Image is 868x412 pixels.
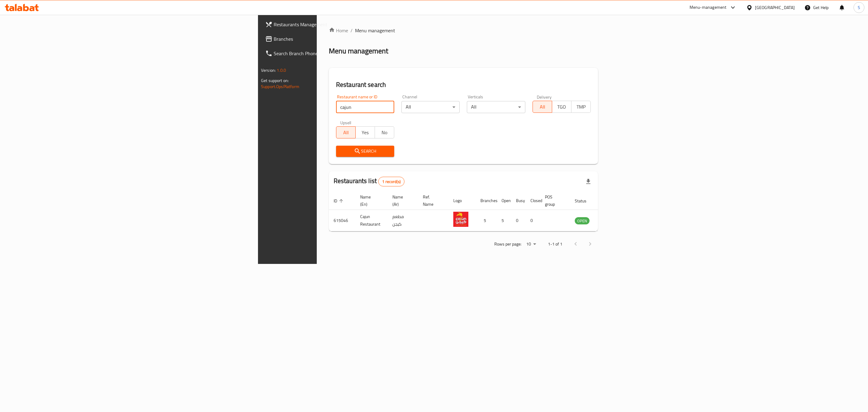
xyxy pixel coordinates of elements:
a: Branches [260,32,403,46]
div: Rows per page: [524,240,538,249]
span: S [858,4,860,11]
span: TGO [555,103,569,111]
a: Search Branch Phone [260,46,403,61]
div: [GEOGRAPHIC_DATA] [755,4,795,11]
button: Search [336,146,394,157]
div: Export file [581,174,596,189]
span: Status [575,197,594,204]
span: Search Branch Phone [274,50,398,57]
div: OPEN [575,217,590,224]
div: Menu-management [690,4,727,11]
span: Get support on: [261,77,289,84]
p: 1-1 of 1 [548,240,562,248]
table: enhanced table [329,192,622,231]
span: 1 record(s) [379,179,404,185]
span: Branches [274,35,398,43]
span: Restaurants Management [274,21,398,28]
input: Search for restaurant name or ID.. [336,101,394,113]
span: All [339,128,353,137]
span: POS group [545,193,563,208]
nav: breadcrumb [329,27,598,34]
span: 1.0.0 [277,66,286,74]
span: Ref. Name [423,193,441,208]
button: TMP [571,101,591,113]
span: All [535,103,550,111]
h2: Restaurant search [336,80,591,89]
th: Closed [526,192,540,210]
h2: Restaurants list [334,176,404,186]
div: All [467,101,525,113]
div: Total records count [378,177,404,186]
th: Busy [511,192,526,210]
th: Branches [476,192,497,210]
a: Support.OpsPlatform [261,83,299,90]
td: 5 [497,210,511,231]
td: 0 [511,210,526,231]
span: Name (En) [360,193,380,208]
span: TMP [574,103,588,111]
div: All [401,101,460,113]
img: Cajun Restaurant [453,212,468,227]
span: Yes [358,128,373,137]
button: Yes [355,126,375,138]
span: Version: [261,66,276,74]
th: Logo [448,192,476,210]
td: 5 [476,210,497,231]
button: No [375,126,394,138]
span: ID [334,197,345,204]
button: All [336,126,356,138]
th: Open [497,192,511,210]
span: Search [341,147,389,155]
a: Restaurants Management [260,17,403,32]
label: Upsell [340,120,351,125]
td: 0 [526,210,540,231]
button: All [533,101,552,113]
span: OPEN [575,217,590,224]
p: Rows per page: [494,240,521,248]
span: No [377,128,392,137]
label: Delivery [537,95,552,99]
span: Name (Ar) [392,193,411,208]
button: TGO [552,101,571,113]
